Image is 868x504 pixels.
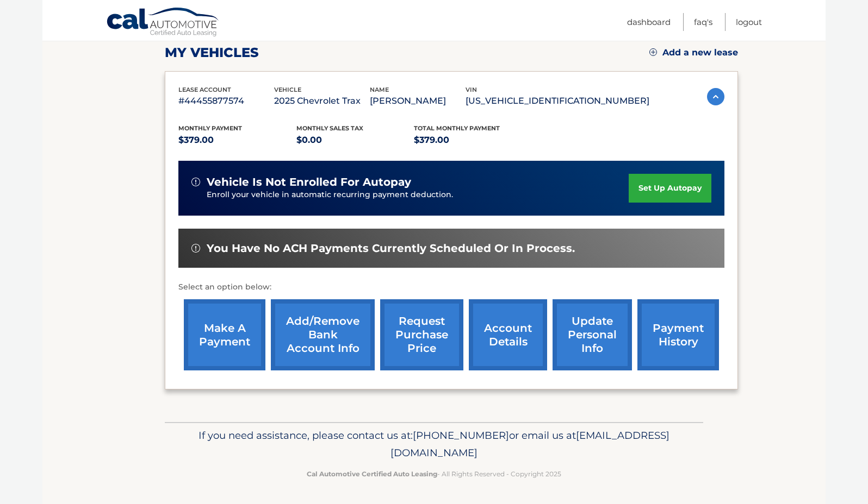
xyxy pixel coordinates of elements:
a: make a payment [184,299,265,370]
span: lease account [178,86,231,93]
a: account details [469,299,547,370]
a: Add/Remove bank account info [271,299,375,370]
img: alert-white.svg [191,178,200,186]
a: Logout [736,13,762,31]
p: 2025 Chevrolet Trax [274,93,370,109]
p: - All Rights Reserved - Copyright 2025 [172,468,696,480]
span: vin [466,86,477,93]
span: [EMAIL_ADDRESS][DOMAIN_NAME] [390,429,669,459]
a: request purchase price [380,299,463,370]
span: You have no ACH payments currently scheduled or in process. [207,242,575,255]
strong: Cal Automotive Certified Auto Leasing [307,470,437,478]
p: If you need assistance, please contact us at: or email us at [172,427,696,462]
img: add.svg [649,48,657,56]
span: vehicle [274,86,301,93]
a: FAQ's [694,13,712,31]
a: Dashboard [627,13,671,31]
span: Total Monthly Payment [414,124,500,132]
p: Enroll your vehicle in automatic recurring payment deduction. [207,189,629,201]
span: [PHONE_NUMBER] [413,429,509,442]
a: payment history [637,299,719,370]
a: Add a new lease [649,47,738,58]
span: Monthly Payment [178,124,242,132]
a: update personal info [553,299,632,370]
p: [US_VEHICLE_IDENTIFICATION_NUMBER] [466,93,649,109]
p: Select an option below: [178,281,724,294]
h2: my vehicles [165,45,259,61]
p: $379.00 [178,133,296,148]
p: $379.00 [414,133,532,148]
p: $0.00 [296,133,414,148]
img: accordion-active.svg [707,88,724,105]
p: [PERSON_NAME] [370,93,466,109]
a: set up autopay [629,174,711,203]
span: Monthly sales Tax [296,124,363,132]
span: name [370,86,389,93]
p: #44455877574 [178,93,274,109]
span: vehicle is not enrolled for autopay [207,175,411,189]
img: alert-white.svg [191,244,200,253]
a: Cal Automotive [106,7,220,39]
